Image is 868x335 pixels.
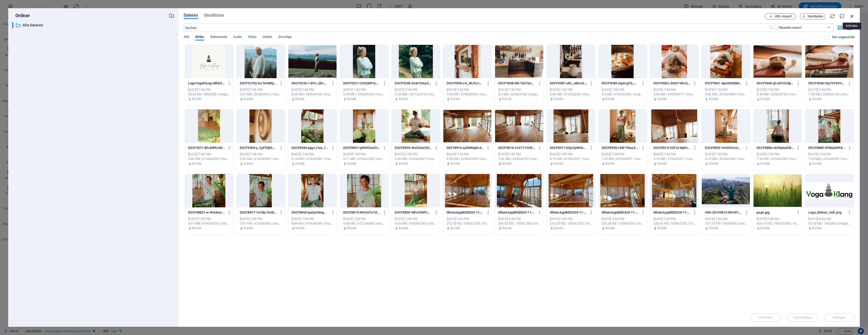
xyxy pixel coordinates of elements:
div: 7.42 MB | 6240x4160 | image/jpeg [498,157,540,161]
p: Kunde [192,97,201,101]
p: Kunde [554,161,563,166]
p: Kunde [347,97,357,101]
div: [DATE] 7:39 PM [240,217,282,221]
div: 228.34 KB | 1600x1200 | image/jpeg [653,221,695,226]
div: [DATE] 7:40 PM [757,87,799,92]
div: [DATE] 7:39 PM [808,152,850,157]
div: [DATE] 7:40 PM [240,87,282,92]
p: Kunde [709,97,718,101]
p: Kunde [244,161,253,166]
p: DSCF8903-VoOFAiIcmam4ktqiXCjYpg.jpg [705,146,742,150]
div: 5.93 MB | 4160x6240 | image/jpeg [240,157,282,161]
div: 5.2 MB | 4160x6240 | image/jpeg [602,92,644,97]
p: DSCF9253-1-BYv_Qb1A-cq5bg5ElRMQ.jpg [291,81,329,86]
div: 4.15 MB | 4160x3991 | image/jpeg [550,157,592,161]
p: DSCF8967-q09rlO6oZHJ1OgKwcyhO-Q.jpg [343,146,380,150]
div: 5.24 MB | 6240x4160 | image/jpeg [757,92,799,97]
p: DSCF8914-YJG711VURQydEs2KraxJog.jpg [498,146,535,150]
p: WhatsAppBild2024-11-17um10.51.02_8e11c4b5.jpg [602,210,639,215]
p: DSCF8984-pqg-LFaw_1trsNfG0YfzzA.jpg [291,146,329,150]
p: Kunde [605,226,615,230]
p: Zeigt nur Dateien an, die nicht auf der Website verwendet werden. Dateien, die während dieser Sit... [832,35,855,39]
button: Hochladen [800,13,825,19]
p: Kunde [657,226,667,230]
p: Kunde [709,161,718,166]
div: [DATE] 2:49 PM [550,217,592,221]
p: Kunde [760,161,770,166]
p: DSCF8883-9fiWpQW98I8d4u_JCnbQgg.jpg [808,146,845,150]
p: Kunde [657,161,667,166]
div: [DATE] 7:39 PM [550,152,592,157]
p: Logo_Bohner_hell.png [808,210,845,215]
div: 7.66 MB | 4160x6240 | image/jpeg [757,157,799,161]
div: [DATE] 7:39 PM [498,152,540,157]
div: [DATE] 7:39 PM [653,152,695,157]
div: 7.39 MB | 4160x5387 | image/jpeg [602,157,644,161]
p: Kunde [450,97,460,101]
div: [DATE] 7:40 PM [446,87,488,92]
div: 4.08 MB | 4127x4060 | image/jpeg [343,221,385,226]
div: 6.43 MB | 4160x4847 | image/jpeg [395,157,437,161]
div: 4.85 MB | 4160x4403 | image/jpeg [705,92,747,97]
p: DSCF8850-WEs3VNPtw8fytSlZR5ieRw.jpg [395,210,432,215]
p: WhatsAppBild2024-11-17um10.51.02_6c2a9e05.jpg [550,210,587,215]
p: DSCF92702-GzTerMNy2-xOfSZFEHpTLg.jpg [240,81,277,86]
div: 202.24 KB | 1600x1200 | image/jpeg [602,221,644,226]
div: [DATE] 2:49 PM [498,217,540,221]
p: Kunde [554,226,563,230]
p: Kunde [760,97,770,101]
span: URL-Import [775,15,792,18]
div: 6.78 MB | 4160x6240 | image/jpeg [343,92,385,97]
p: WhatsAppBild2024-11-17um10.51.02_b9e286da.jpg [653,210,691,215]
p: DSCF9011-8EcMPEztWeAGg8Esr-zMQw.jpg [188,146,225,150]
i: Neuen Ordner erstellen [169,13,174,18]
p: page.jpg [757,210,794,215]
p: Kunde [295,97,305,101]
p: DSCF9095-xlv_WLPznNdfW3jPDndQVw.jpg [446,81,484,86]
span: Sonstige [278,34,291,41]
p: DSCF9005-y_2pFPtjD5AVbLXN8z0QQQ.jpg [240,146,277,150]
p: LogoYogaKlang-nBhbDTcslwbQ9NyQvL5Rww.jpg [188,81,225,86]
p: IMG-20190812-WA0018.jpg [705,210,742,215]
p: WhatsAppBild2024-11-17um10.51.02_a1ccfd81.jpg [446,210,484,215]
div: [DATE] 2:49 PM [602,217,644,221]
p: DSCF8910-XZFvZ4qKHlNX2352Zuthkg.jpg [653,146,691,150]
p: DSCF9231-CHOQRPvL4V4GMPEcp-uzBQ.jpg [343,81,380,86]
p: DSCF9098-MG7uhTQo1VbFemQfWhM7FA.jpg [498,81,535,86]
p: Kunde [657,97,667,101]
i: Minimieren [839,13,845,19]
div: 237.72 KB | 1600x900 | image/jpeg [705,221,747,226]
div: 5.07 MB | 4160x4193 | image/jpeg [188,221,230,226]
button: URL-Import [765,13,796,19]
p: DSCF8911-k3pI2yWH6UEW-hGTFTAZhQ.jpg [550,146,587,150]
div: [DATE] 7:40 PM [188,152,230,157]
p: Kunde [192,226,201,230]
span: Vektor [263,34,273,41]
p: Kunde [347,161,357,166]
p: DSCF8915-qARbMg9cd820yHii-sWN-g.jpg [446,146,484,150]
p: Kunde [812,97,822,101]
p: Kunde [554,97,563,101]
p: DSCF8877-1IxhBJ-hoIbkGdNotEWmzA.jpg [240,210,277,215]
div: [DATE] 7:39 PM [395,152,437,157]
div: 212.78 KB | 1600x1200 | image/jpeg [446,221,488,226]
p: DSCF9036-jD-eDY2OdpYedoTLms1J-Q.jpg [757,81,794,86]
span: Bilder [195,34,204,41]
div: [DATE] 7:39 PM [291,217,333,221]
p: DSCF9089-2qomgYG_w6xQ_Vkc0N1zLg.jpg [602,81,639,86]
div: [DATE] 7:40 PM [240,152,282,157]
div: [DATE] 7:39 PM [757,152,799,157]
div: 3.14 MB | 4160x3037 | image/jpeg [653,157,695,161]
p: Alle Dateien [23,22,165,28]
div: 216.25 KB | 1600x1200 | image/jpeg [550,221,592,226]
p: Kunde [450,226,460,230]
p: Kunde [450,161,460,166]
p: DSCF8886-niUWp6eEWA-y38uoWYpS8g.jpg [757,146,794,150]
div: 8.75 MB | 4160x6240 | image/jpeg [705,157,747,161]
p: DSCF8905-r3dFYWazAz9WQUf4fP1hrQ.jpg [602,146,639,150]
p: DSCF8873-MVAATo7vtkTl-NuE_XjMxg.jpg [343,210,380,215]
div: 2.53 MB | 2671x2615 | image/jpeg [395,92,437,97]
div: 5.86 MB | 4160x6240 | image/jpeg [188,157,230,161]
div: [DATE] 7:30 AM [705,217,747,221]
p: Kunde [502,226,511,230]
